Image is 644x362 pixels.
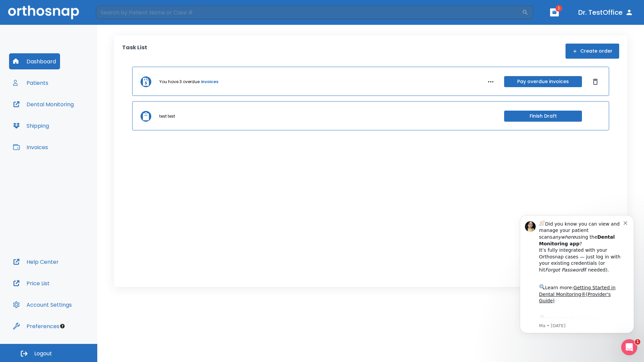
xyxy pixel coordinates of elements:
[9,254,63,270] button: Help Center
[504,76,582,87] button: Pay overdue invoices
[9,118,53,134] button: Shipping
[114,14,119,20] button: Dismiss notification
[8,5,79,19] img: Orthosnap
[34,350,52,357] span: Logout
[29,109,114,143] div: Download the app: | ​ Let us know if you need help getting started!
[576,6,636,18] button: Dr. TestOffice
[566,44,619,59] button: Create order
[9,53,60,69] button: Dashboard
[9,297,76,313] button: Account Settings
[159,79,200,85] p: You have 3 overdue
[555,5,562,12] span: 1
[9,139,52,155] button: Invoices
[9,318,63,334] button: Preferences
[29,118,114,124] p: Message from Ma, sent 3w ago
[590,76,601,87] button: Dismiss
[621,339,637,355] iframe: Intercom live chat
[510,205,644,344] iframe: Intercom notifications message
[159,113,175,119] p: test test
[122,44,147,59] p: Task List
[9,275,54,291] button: Price List
[635,339,640,345] span: 1
[201,79,218,85] a: invoices
[504,111,582,122] button: Finish Draft
[96,6,522,19] input: Search by Patient Name or Case #
[29,111,89,123] a: App Store
[9,96,78,112] button: Dental Monitoring
[9,75,52,91] button: Patients
[59,323,65,329] div: Tooltip anchor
